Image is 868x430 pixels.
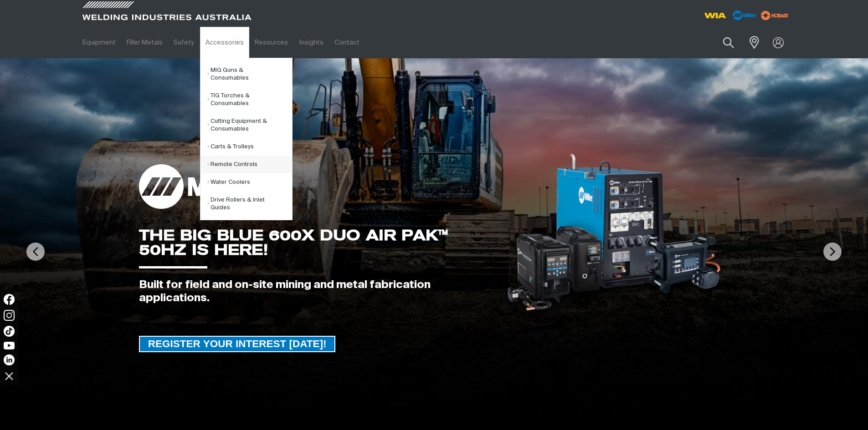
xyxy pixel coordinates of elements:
a: Resources [249,27,293,58]
img: YouTube [4,342,15,349]
img: NextArrow [823,243,842,261]
input: Product name or item number... [701,32,744,53]
a: Water Coolers [207,173,292,191]
a: Cutting Equipment & Consumables [207,112,292,138]
nav: Main [77,27,613,58]
img: miller [758,9,791,22]
img: Instagram [4,310,15,321]
a: Filler Metals [121,27,168,58]
a: Safety [168,27,200,58]
ul: Accessories Submenu [200,58,293,220]
img: hide socials [1,368,17,384]
button: Search products [713,32,744,53]
a: Accessories [200,27,249,58]
a: Insights [293,27,329,58]
img: LinkedIn [4,354,15,365]
a: Carts & Trolleys [207,138,292,156]
a: MIG Guns & Consumables [207,61,292,87]
span: REGISTER YOUR INTEREST [DATE]! [140,336,335,352]
div: Built for field and on-site mining and metal fabrication applications. [139,278,492,305]
div: THE BIG BLUE 600X DUO AIR PAK™ 50HZ IS HERE! [139,228,492,257]
img: Facebook [4,294,15,305]
a: Equipment [77,27,121,58]
img: PrevArrow [26,243,45,261]
a: Remote Controls [207,156,292,173]
img: TikTok [4,326,15,337]
a: Drive Rollers & Inlet Guides [207,191,292,217]
a: REGISTER YOUR INTEREST TODAY! [139,336,336,352]
a: TIG Torches & Consumables [207,87,292,112]
a: Contact [329,27,365,58]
